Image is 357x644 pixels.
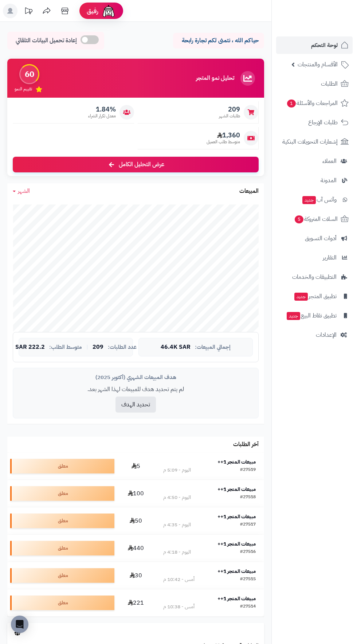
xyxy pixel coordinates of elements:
[163,603,195,610] div: أمس - 10:38 م
[323,253,337,263] span: التقارير
[15,344,45,351] span: 222.2 SAR
[10,486,114,501] div: معلق
[163,549,191,556] div: اليوم - 4:18 م
[19,374,253,381] div: هدف المبيعات الشهري (أكتوبر 2025)
[276,268,353,286] a: التطبيقات والخدمات
[163,521,191,528] div: اليوم - 4:35 م
[217,540,256,548] strong: مبيعات المتجر 1++
[207,139,240,145] span: متوسط طلب العميل
[10,514,114,528] div: معلق
[163,576,195,583] div: أمس - 10:42 م
[119,160,164,169] span: عرض التحليل الكامل
[294,293,308,301] span: جديد
[10,596,114,610] div: معلق
[18,187,30,195] span: الشهر
[117,535,155,562] td: 440
[13,157,259,172] a: عرض التحليل الكامل
[276,172,353,189] a: المدونة
[239,188,259,195] h3: المبيعات
[117,589,155,616] td: 221
[93,344,103,351] span: 209
[217,595,256,602] strong: مبيعات المتجر 1++
[108,344,137,350] span: عدد الطلبات:
[19,4,38,20] a: تحديثات المنصة
[294,214,338,224] span: السلات المتروكة
[276,114,353,131] a: طلبات الإرجاع
[195,344,231,350] span: إجمالي المبيعات:
[88,113,116,119] span: معدل تكرار الشراء
[163,494,191,501] div: اليوم - 4:50 م
[286,311,337,321] span: تطبيق نقاط البيع
[233,441,259,448] h3: آخر الطلبات
[178,36,259,45] p: حياكم الله ، نتمنى لكم تجارة رابحة
[219,105,240,113] span: 209
[117,507,155,534] td: 50
[276,288,353,305] a: تطبيق المتجرجديد
[240,603,256,610] div: #27514
[19,385,253,394] p: لم يتم تحديد هدف للمبيعات لهذا الشهر بعد.
[240,467,256,474] div: #27519
[217,458,256,466] strong: مبيعات المتجر 1++
[10,568,114,583] div: معلق
[276,210,353,228] a: السلات المتروكة5
[10,459,114,473] div: معلق
[276,36,353,54] a: لوحة التحكم
[101,4,116,18] img: ai-face.png
[286,98,338,108] span: المراجعات والأسئلة
[305,233,337,243] span: أدوات التسويق
[282,137,338,147] span: إشعارات التحويلات البنكية
[86,344,88,350] span: |
[240,521,256,528] div: #27517
[276,75,353,93] a: الطلبات
[316,330,337,340] span: الإعدادات
[276,133,353,151] a: إشعارات التحويلات البنكية
[311,40,338,50] span: لوحة التحكم
[276,230,353,247] a: أدوات التسويق
[161,344,191,351] span: 46.4K SAR
[321,175,337,186] span: المدونة
[240,576,256,583] div: #27515
[217,513,256,520] strong: مبيعات المتجر 1++
[240,549,256,556] div: #27516
[287,312,300,320] span: جديد
[287,99,296,108] span: 1
[276,94,353,112] a: المراجعات والأسئلة1
[308,117,338,128] span: طلبات الإرجاع
[196,75,234,82] h3: تحليل نمو المتجر
[117,453,155,480] td: 5
[217,567,256,575] strong: مبيعات المتجر 1++
[276,249,353,266] a: التقارير
[302,196,316,204] span: جديد
[294,215,304,224] span: 5
[219,113,240,119] span: طلبات الشهر
[115,397,156,413] button: تحديد الهدف
[117,480,155,507] td: 100
[302,195,337,205] span: وآتس آب
[298,59,338,70] span: الأقسام والمنتجات
[294,291,337,301] span: تطبيق المتجر
[88,105,116,113] span: 1.84%
[207,131,240,139] span: 1,360
[276,326,353,344] a: الإعدادات
[276,191,353,208] a: وآتس آبجديد
[163,467,191,474] div: اليوم - 5:09 م
[322,156,337,166] span: العملاء
[11,616,28,633] div: Open Intercom Messenger
[87,7,98,15] span: رفيق
[13,187,30,195] a: الشهر
[276,152,353,170] a: العملاء
[240,494,256,501] div: #27518
[217,485,256,493] strong: مبيعات المتجر 1++
[321,79,338,89] span: الطلبات
[49,344,82,350] span: متوسط الطلب:
[117,562,155,589] td: 30
[10,541,114,555] div: معلق
[16,36,77,45] span: إعادة تحميل البيانات التلقائي
[15,86,32,92] span: تقييم النمو
[307,12,350,27] img: logo-2.png
[276,307,353,324] a: تطبيق نقاط البيعجديد
[292,272,337,282] span: التطبيقات والخدمات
